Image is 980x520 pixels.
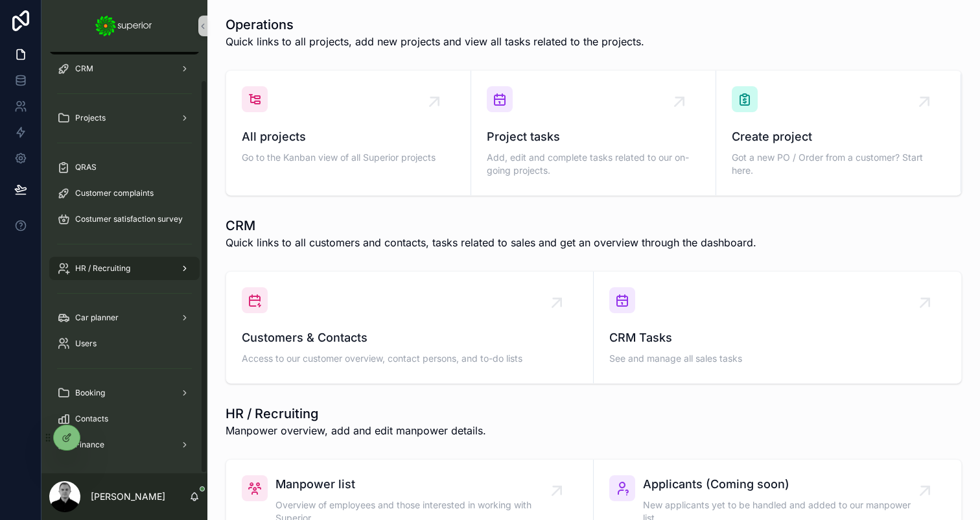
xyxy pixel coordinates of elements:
[242,128,455,146] span: All projects
[609,329,946,347] span: CRM Tasks
[226,272,594,383] a: Customers & ContactsAccess to our customer overview, contact persons, and to-do lists
[75,388,105,398] span: Booking
[75,440,104,450] span: Finance
[487,128,700,146] span: Project tasks
[75,64,93,74] span: CRM
[49,207,200,231] a: Costumer satisfaction survey
[41,52,207,473] div: scrollable content
[95,16,154,36] img: App logo
[49,306,200,329] a: Car planner
[487,151,700,177] span: Add, edit and complete tasks related to our on-going projects.
[49,57,200,80] a: CRM
[732,128,945,146] span: Create project
[49,332,200,355] a: Users
[242,151,455,164] span: Go to the Kanban view of all Superior projects
[49,106,200,130] a: Projects
[75,338,97,349] span: Users
[594,272,961,383] a: CRM TasksSee and manage all sales tasks
[242,352,577,365] span: Access to our customer overview, contact persons, and to-do lists
[49,407,200,431] a: Contacts
[75,263,130,274] span: HR / Recruiting
[75,313,119,323] span: Car planner
[75,162,97,172] span: QRAS
[732,151,945,177] span: Got a new PO / Order from a customer? Start here.
[471,71,716,195] a: Project tasksAdd, edit and complete tasks related to our on-going projects.
[49,182,200,205] a: Customer complaints
[716,71,961,195] a: Create projectGot a new PO / Order from a customer? Start here.
[242,329,577,347] span: Customers & Contacts
[226,217,756,235] h1: CRM
[226,423,486,438] span: Manpower overview, add and edit manpower details.
[643,475,925,493] span: Applicants (Coming soon)
[75,214,183,224] span: Costumer satisfaction survey
[75,188,154,198] span: Customer complaints
[609,352,946,365] span: See and manage all sales tasks
[49,381,200,405] a: Booking
[49,257,200,280] a: HR / Recruiting
[226,405,486,423] h1: HR / Recruiting
[75,113,106,123] span: Projects
[75,414,108,424] span: Contacts
[49,156,200,179] a: QRAS
[226,16,644,34] h1: Operations
[49,433,200,456] a: Finance
[226,235,756,250] span: Quick links to all customers and contacts, tasks related to sales and get an overview through the...
[91,490,165,503] p: [PERSON_NAME]
[275,475,557,493] span: Manpower list
[226,71,471,195] a: All projectsGo to the Kanban view of all Superior projects
[226,34,644,49] span: Quick links to all projects, add new projects and view all tasks related to the projects.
